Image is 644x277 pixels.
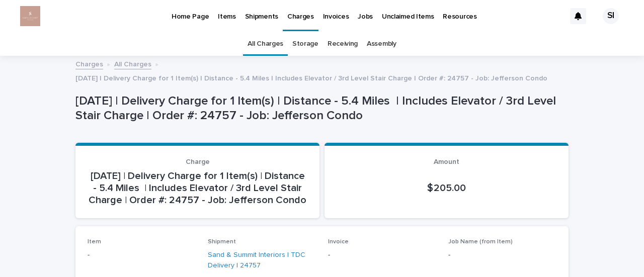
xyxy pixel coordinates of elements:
p: [DATE] | Delivery Charge for 1 Item(s) | Distance - 5.4 Miles | Includes Elevator / 3rd Level Sta... [75,72,547,83]
span: Charge [186,158,210,165]
p: [DATE] | Delivery Charge for 1 Item(s) | Distance - 5.4 Miles | Includes Elevator / 3rd Level Sta... [75,94,565,123]
span: Item [88,239,101,245]
span: Shipment [208,239,236,245]
a: Receiving [328,32,358,56]
p: - [328,250,436,260]
a: All Charges [114,58,151,69]
p: [DATE] | Delivery Charge for 1 Item(s) | Distance - 5.4 Miles | Includes Elevator / 3rd Level Sta... [88,170,307,206]
p: - [88,250,196,260]
p: - [448,250,556,260]
a: Sand & Summit Interiors | TDC Delivery | 24757 [208,250,316,271]
span: Amount [434,158,459,165]
a: Storage [292,32,318,56]
span: Invoice [328,239,349,245]
div: SI [603,8,619,24]
a: Charges [75,58,103,69]
a: Assembly [367,32,396,56]
span: Job Name (from Item) [448,239,513,245]
a: All Charges [248,32,283,56]
p: $ 205.00 [337,182,556,194]
img: cjmANMq35PgQ49iTc7RbpOEEtDo_W--7Am_ZB9hZcXg [20,6,40,26]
